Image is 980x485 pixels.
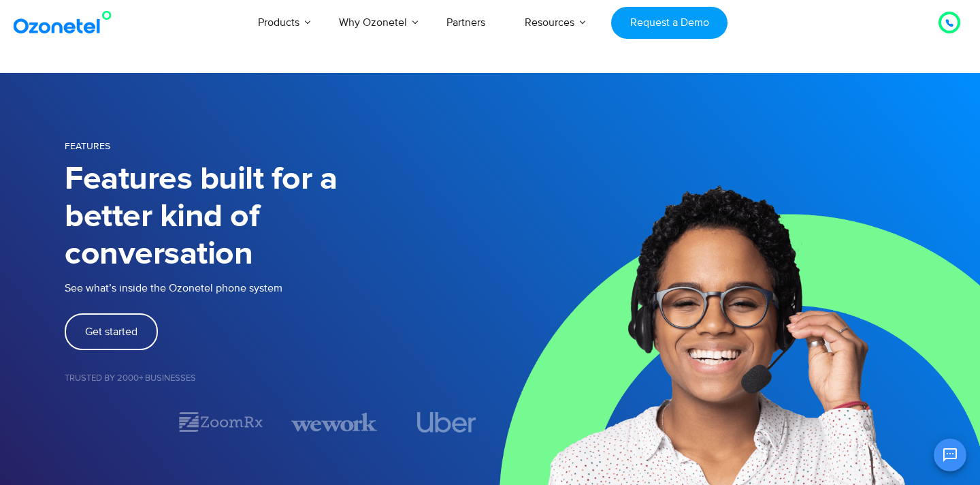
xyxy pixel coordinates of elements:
[65,280,490,296] p: See what’s inside the Ozonetel phone system
[404,412,490,433] div: 4 / 7
[291,410,377,434] img: wework
[178,410,263,434] div: 2 / 7
[65,313,158,350] a: Get started
[65,410,490,434] div: Image Carousel
[178,410,263,434] img: zoomrx
[934,439,966,471] button: Open chat
[65,414,150,431] div: 1 / 7
[65,161,490,273] h1: Features built for a better kind of conversation
[417,412,476,433] img: uber
[65,140,110,152] span: FEATURES
[291,410,377,434] div: 3 / 7
[611,7,728,39] a: Request a Demo
[85,326,137,337] span: Get started
[65,374,490,383] h5: Trusted by 2000+ Businesses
